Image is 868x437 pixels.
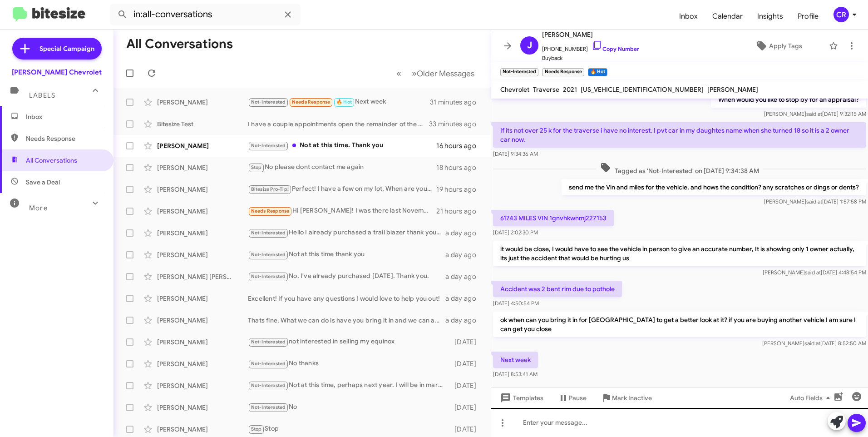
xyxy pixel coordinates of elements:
div: not interested in selling my equinox [248,337,450,347]
span: Save a Deal [26,178,60,187]
div: No [248,402,450,412]
div: Thats fine, What we can do is have you bring it in and we can appraise it for you. While you are ... [248,316,445,325]
div: [PERSON_NAME] [157,185,248,194]
div: 16 hours ago [436,141,483,150]
span: Auto Fields [790,390,833,406]
a: Inbox [672,3,705,30]
div: Perfect! I have a few on my lot, When are you able to come and test drive some. I would just need... [248,184,436,194]
span: [US_VEHICLE_IDENTIFICATION_NUMBER] [581,85,704,94]
span: Needs Response [292,99,330,105]
div: [DATE] [450,381,483,390]
div: a day ago [445,250,483,259]
div: [PERSON_NAME] [157,228,248,238]
div: [PERSON_NAME] Chevrolet [12,68,102,77]
div: Hi [PERSON_NAME]! I was there last November. Your staff didnt want to deal with me and get me the... [248,206,436,216]
div: [PERSON_NAME] [157,359,248,368]
span: said at [806,110,822,117]
div: [PERSON_NAME] [157,141,248,150]
div: Not at this time. Thank you [248,140,436,151]
span: Labels [29,91,55,99]
button: Next [406,64,480,83]
span: Not-Interested [251,252,286,258]
div: Not at this time, perhaps next year. I will be in market for 2500 luxury Diesel. [248,380,450,391]
span: Not-Interested [251,230,286,236]
span: Stop [251,164,262,170]
div: No thanks [248,358,450,369]
span: « [396,68,401,79]
span: Profile [790,3,826,30]
p: If its not over 25 k for the traverse i have no interest. I pvt car in my daughtes name when she ... [493,122,866,148]
span: Older Messages [417,69,474,79]
p: 61743 MILES VIN 1gnvhkwnmj227153 [493,210,614,226]
span: Stop [251,426,262,432]
div: [PERSON_NAME] [157,338,248,347]
span: Bitesize Pro-Tip! [251,186,289,192]
span: [PERSON_NAME] [DATE] 4:48:54 PM [763,269,866,276]
span: Not-Interested [251,273,286,279]
span: Traverse [533,85,559,94]
div: [PERSON_NAME] [157,294,248,303]
div: Hello I already purchased a trail blazer thank you for keeping in touch [248,228,445,238]
div: [PERSON_NAME] [157,403,248,412]
nav: Page navigation example [391,64,480,83]
div: [PERSON_NAME] [PERSON_NAME] [157,272,248,281]
span: [PHONE_NUMBER] [542,40,639,54]
p: send me the Vin and miles for the vehicle, and hows the condition? any scratches or dings or dents? [562,179,866,195]
a: Insights [750,3,790,30]
span: Pause [569,390,587,406]
button: CR [826,7,858,22]
a: Calendar [705,3,750,30]
div: [PERSON_NAME] [157,207,248,216]
span: Not-Interested [251,404,286,410]
span: [PERSON_NAME] [542,29,639,40]
span: Not-Interested [251,361,286,367]
span: [DATE] 4:50:54 PM [493,300,539,307]
button: Previous [391,64,407,83]
p: Accident was 2 bent rim due to pothole [493,281,622,297]
div: a day ago [445,228,483,238]
span: Tagged as 'Not-Interested' on [DATE] 9:34:38 AM [597,162,763,175]
div: Next week [248,97,430,107]
div: a day ago [445,316,483,325]
div: Stop [248,424,450,434]
span: said at [806,198,822,205]
button: Mark Inactive [594,390,659,406]
div: [DATE] [450,403,483,412]
span: [PERSON_NAME] [DATE] 9:32:15 AM [764,110,866,117]
div: a day ago [445,294,483,303]
span: Not-Interested [251,339,286,345]
button: Pause [551,390,594,406]
span: 🔥 Hot [336,99,352,105]
span: Not-Interested [251,382,286,388]
small: Needs Response [542,68,584,76]
button: Apply Tags [732,38,824,54]
div: Not at this time thank you [248,249,445,260]
span: [DATE] 8:53:41 AM [493,371,538,377]
a: Special Campaign [12,38,102,60]
span: 2021 [563,85,577,94]
span: [DATE] 2:02:30 PM [493,229,538,236]
span: Mark Inactive [612,390,652,406]
p: When would you like to stop by for an appraisal? [711,91,866,108]
p: ok when can you bring it in for [GEOGRAPHIC_DATA] to get a better look at it? if you are buying a... [493,312,866,337]
div: 33 minutes ago [429,119,483,129]
div: Bitesize Test [157,119,248,129]
div: No please dont contact me again [248,162,436,173]
div: [PERSON_NAME] [157,98,248,107]
span: Not-Interested [251,143,286,149]
span: [PERSON_NAME] [DATE] 8:52:50 AM [762,340,866,347]
input: Search [110,4,301,25]
div: Excellent! If you have any questions I would love to help you out! [248,294,445,303]
div: a day ago [445,272,483,281]
div: 18 hours ago [436,163,483,172]
div: [PERSON_NAME] [157,163,248,172]
h1: All Conversations [126,37,233,51]
span: Needs Response [26,134,103,143]
div: [PERSON_NAME] [157,425,248,434]
span: Templates [498,390,543,406]
button: Templates [491,390,551,406]
div: [PERSON_NAME] [157,381,248,390]
div: [DATE] [450,359,483,368]
span: [PERSON_NAME] [707,85,758,94]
